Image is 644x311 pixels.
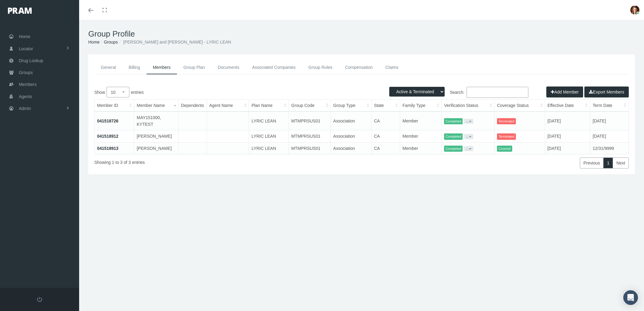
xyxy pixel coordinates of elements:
[19,55,43,66] span: Drug Lookup
[331,111,371,130] td: Association
[400,130,442,143] td: Member
[211,61,246,74] a: Documents
[94,87,362,97] label: Show entries
[545,111,590,130] td: [DATE]
[19,103,31,114] span: Admin
[134,100,179,111] th: Member Name: activate to sort column descending
[362,87,528,98] label: Search:
[400,100,442,111] th: Family Type: activate to sort column ascending
[249,142,289,154] td: LYRIC LEAN
[371,130,400,143] td: CA
[88,29,635,39] h1: Group Profile
[630,5,639,15] img: S_Profile_Picture_677.PNG
[400,142,442,154] td: Member
[584,87,629,97] button: Export Members
[289,142,331,154] td: MTMPRSUS01
[580,157,604,168] a: Previous
[444,118,463,125] span: Completed
[95,100,134,111] th: Member ID: activate to sort column ascending
[545,142,590,154] td: [DATE]
[19,67,33,78] span: Groups
[590,130,628,143] td: [DATE]
[603,157,613,168] a: 1
[107,87,129,97] select: Showentries
[134,130,179,143] td: [PERSON_NAME]
[371,142,400,154] td: CA
[590,111,628,130] td: [DATE]
[379,61,405,74] a: Claims
[97,146,118,151] a: 041518913
[497,118,516,125] span: Terminated
[19,79,37,90] span: Members
[464,134,473,139] button: ...
[94,61,122,74] a: General
[497,146,512,152] span: Covered
[545,130,590,143] td: [DATE]
[122,61,146,74] a: Billing
[331,100,371,111] th: Group Type: activate to sort column ascending
[613,157,629,168] a: Next
[302,61,339,74] a: Group Rules
[400,111,442,130] td: Member
[207,100,249,111] th: Agent Name: activate to sort column ascending
[249,100,289,111] th: Plan Name: activate to sort column ascending
[289,111,331,130] td: MTMPRSUS01
[339,61,379,74] a: Compensation
[249,111,289,130] td: LYRIC LEAN
[8,8,32,14] img: PRAM_20_x_78.png
[467,87,528,98] input: Search:
[545,100,590,111] th: Effective Date: activate to sort column ascending
[497,133,516,140] span: Terminated
[289,100,331,111] th: Group Code: activate to sort column ascending
[134,111,179,130] td: MAY151000, KYTEST
[134,142,179,154] td: [PERSON_NAME]
[104,40,118,44] a: Groups
[546,87,583,97] button: Add Member
[19,31,30,42] span: Home
[88,40,100,44] a: Home
[371,100,400,111] th: State: activate to sort column ascending
[464,119,473,124] button: ...
[494,100,545,111] th: Coverage Status: activate to sort column ascending
[249,130,289,143] td: LYRIC LEAN
[19,43,33,55] span: Locator
[123,40,231,44] span: [PERSON_NAME] and [PERSON_NAME] - LYRIC LEAN
[331,142,371,154] td: Association
[371,111,400,130] td: CA
[590,100,628,111] th: Term Date: activate to sort column ascending
[289,130,331,143] td: MTMPRSUS01
[177,61,212,74] a: Group Plan
[464,146,473,151] button: ...
[444,133,463,140] span: Completed
[444,146,463,152] span: Completed
[97,134,118,139] a: 041518912
[331,130,371,143] td: Association
[442,100,495,111] th: Verification Status: activate to sort column ascending
[590,142,628,154] td: 12/31/9999
[97,118,118,123] a: 041518726
[246,61,302,74] a: Associated Companies
[19,91,32,102] span: Agents
[623,290,638,305] div: Open Intercom Messenger
[146,61,177,74] a: Members
[178,100,207,111] th: Dependents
